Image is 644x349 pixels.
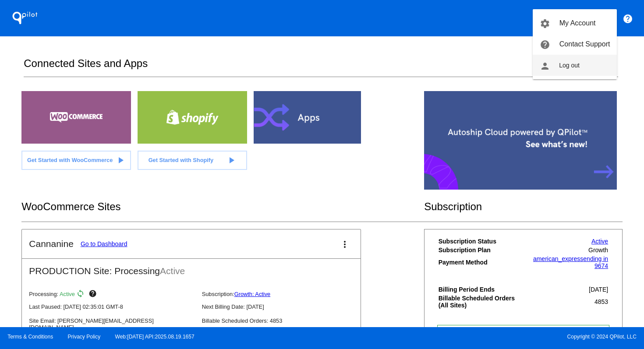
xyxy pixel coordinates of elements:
[559,40,610,48] span: Contact Support
[559,62,580,69] span: Log out
[540,18,550,29] mat-icon: settings
[559,19,596,27] span: My Account
[540,39,550,50] mat-icon: help
[540,61,550,71] mat-icon: person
